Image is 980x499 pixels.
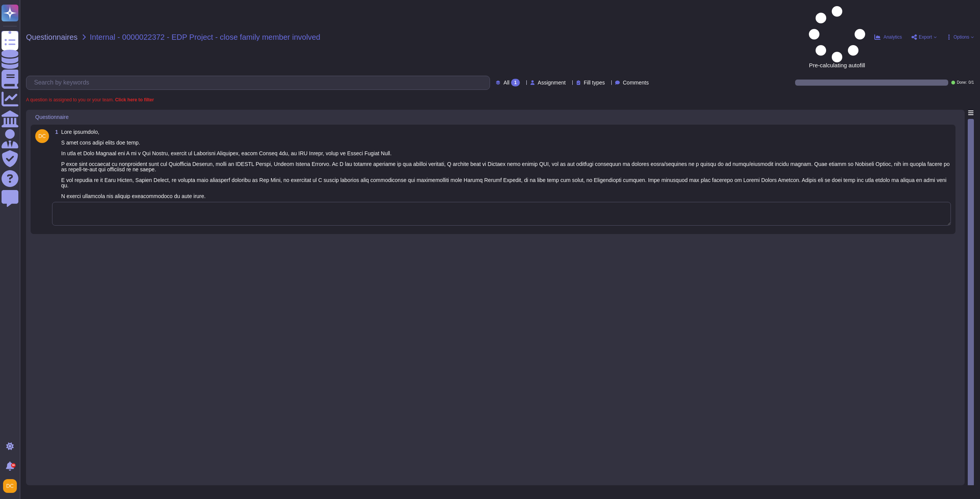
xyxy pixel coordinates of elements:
[52,129,58,135] span: 1
[919,35,932,39] span: Export
[623,80,649,85] span: Comments
[503,80,510,85] span: All
[2,478,22,494] button: user
[584,80,605,85] span: Fill types
[11,463,16,468] div: 9+
[35,114,69,120] span: Questionnaire
[809,6,865,68] span: Pre-calculating autofill
[884,35,902,39] span: Analytics
[957,81,967,85] span: Done:
[35,129,49,143] img: user
[538,80,566,85] span: Assignment
[26,33,78,41] span: Questionnaires
[874,34,902,40] button: Analytics
[90,33,320,41] span: Internal - 0000022372 - EDP Project - close family member involved
[30,76,490,89] input: Search by keywords
[969,81,974,85] span: 0 / 1
[3,479,17,493] img: user
[61,129,950,199] span: Lore ipsumdolo, S amet cons adipi elits doe temp. In utla et Dolo Magnaal eni A mi v Qui Nostru, ...
[114,97,154,102] b: Click here to filter
[511,79,520,86] div: 1
[26,98,154,102] span: A question is assigned to you or your team.
[954,35,969,39] span: Options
